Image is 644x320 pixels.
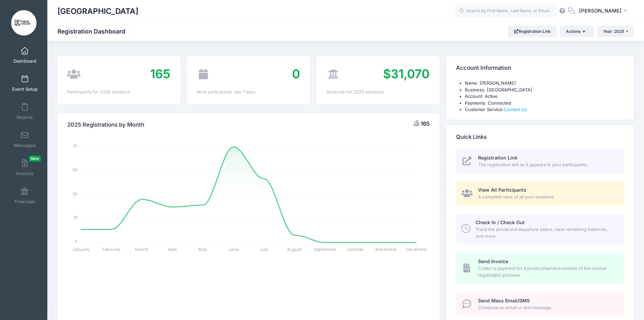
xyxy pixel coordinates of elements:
a: View All Participants A complete view of all your sessions. [456,181,624,206]
span: Registration Link [478,155,518,161]
li: Account: Active [465,93,624,100]
h1: [GEOGRAPHIC_DATA] [57,3,138,19]
div: Participants for 2025 sessions [67,89,170,95]
h1: Registration Dashboard [57,28,131,35]
a: Reports [9,100,41,123]
a: Check In / Check Out Track the arrival and departure status, view remaining balances, and more. [456,214,624,245]
span: Financials [15,199,35,205]
li: Name: [PERSON_NAME] [465,80,624,87]
span: Compose an email or text message. [478,304,616,311]
tspan: 0 [75,238,78,244]
tspan: July [260,247,268,252]
tspan: May [199,247,208,252]
div: New participants: last 7 days [197,89,300,95]
a: Send Invoice Collect a payment for a product/service outside of the normal registration process [456,253,624,284]
tspan: 13 [74,215,78,220]
li: Payments: Connected [465,100,624,107]
tspan: November [376,247,397,252]
span: Check In / Check Out [476,219,525,225]
a: Financials [9,184,41,208]
span: Collect a payment for a product/service outside of the normal registration process [478,265,616,278]
tspan: October [348,247,364,252]
span: [PERSON_NAME] [579,7,622,15]
h4: 2025 Registrations by Month [67,115,144,134]
a: Messages [9,128,41,151]
a: Dashboard [9,43,41,67]
a: Contact Us [504,107,527,112]
tspan: February [102,247,120,252]
tspan: March [136,247,149,252]
tspan: January [72,247,90,252]
a: Event Setup [9,71,41,95]
button: Actions [560,26,594,37]
span: Send Mass Email/SMS [478,298,530,303]
span: View All Participants [478,187,526,193]
button: Year: 2025 [597,26,634,37]
span: Send Invoice [478,258,508,264]
a: Registration Link The registration link as it appears to your participants. [456,149,624,174]
span: Year: 2025 [603,29,624,34]
tspan: August [287,247,302,252]
span: Dashboard [14,58,36,64]
span: 165 [421,120,430,127]
h4: Quick Links [456,127,487,147]
span: 0 [292,66,300,81]
img: Marlton Field House [11,10,37,36]
span: 165 [150,66,170,81]
input: Search by First Name, Last Name, or Email... [455,4,556,18]
span: New [29,156,41,162]
tspan: June [229,247,239,252]
a: Registration Link [508,26,557,37]
a: Send Mass Email/SMS Compose an email or text message. [456,292,624,316]
tspan: September [314,247,336,252]
span: Event Setup [12,86,38,92]
span: Reports [17,114,33,120]
tspan: 38 [73,167,78,173]
span: A complete view of all your sessions. [478,194,616,200]
li: Business: [GEOGRAPHIC_DATA] [465,87,624,93]
a: InvoicesNew [9,156,41,179]
li: Customer Service: [465,106,624,113]
tspan: 26 [73,191,78,196]
div: Revenue for 2025 sessions [327,89,430,95]
tspan: April [168,247,177,252]
span: Invoices [16,171,33,176]
tspan: 51 [74,143,78,149]
span: $31,070 [383,66,430,81]
button: [PERSON_NAME] [575,3,634,19]
tspan: December [406,247,427,252]
span: Track the arrival and departure status, view remaining balances, and more. [476,226,616,239]
span: Messages [14,143,35,148]
span: The registration link as it appears to your participants. [478,162,616,168]
h4: Account Information [456,59,511,78]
